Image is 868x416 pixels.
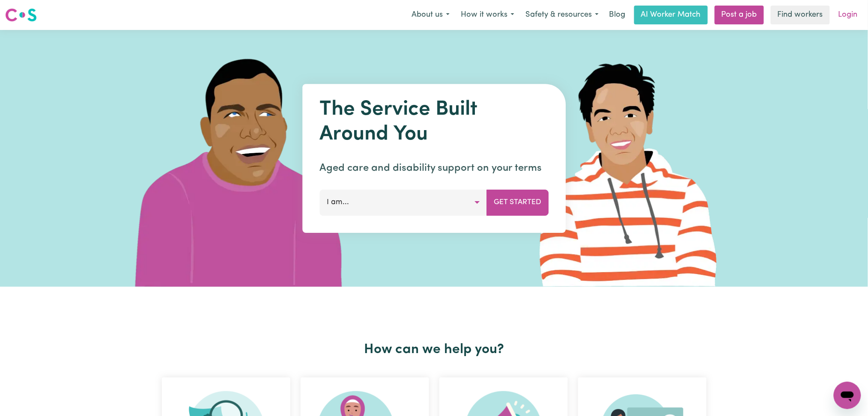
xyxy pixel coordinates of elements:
[834,382,861,409] iframe: Button to launch messaging window
[604,6,631,24] a: Blog
[319,190,487,215] button: I am...
[319,160,549,176] p: Aged care and disability support on your terms
[5,7,37,23] img: Careseekers logo
[833,6,863,24] a: Login
[771,6,830,24] a: Find workers
[5,5,37,25] a: Careseekers logo
[634,6,708,24] a: AI Worker Match
[406,6,455,24] button: About us
[455,6,520,24] button: How it works
[157,342,712,358] h2: How can we help you?
[715,6,764,24] a: Post a job
[520,6,604,24] button: Safety & resources
[486,190,549,215] button: Get Started
[319,98,549,147] h1: The Service Built Around You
